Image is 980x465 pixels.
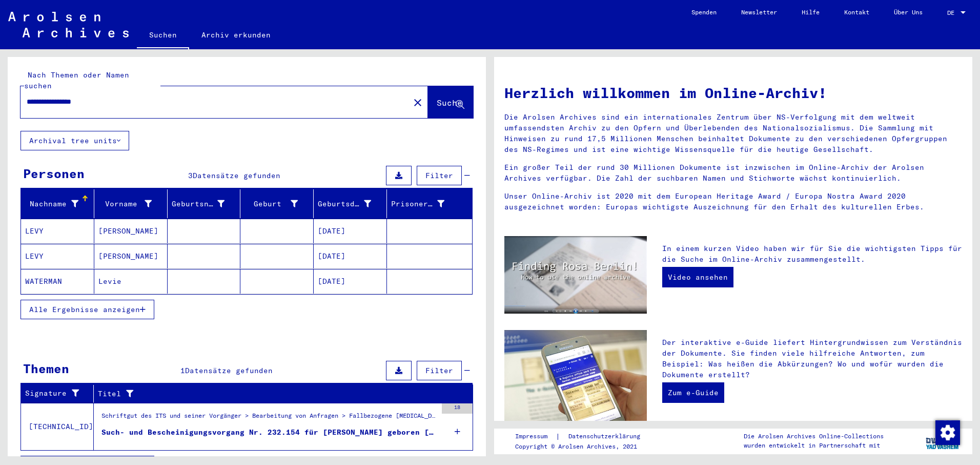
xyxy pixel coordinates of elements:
[101,411,437,425] div: Schriftgut des ITS und seiner Vorgänger > Bearbeitung von Anfragen > Fallbezogene [MEDICAL_DATA] ...
[25,388,80,399] div: Signature
[98,385,460,402] div: Titel
[98,389,447,399] div: Titel
[662,337,962,380] p: Der interaktive e-Guide liefert Hintergrundwissen zum Verständnis der Dokumente. Sie finden viele...
[185,366,273,375] span: Datensätze gefunden
[407,92,428,112] button: Clear
[21,219,94,243] mat-cell: LEVY
[240,189,314,218] mat-header-cell: Geburt‏
[25,385,93,402] div: Signature
[189,23,283,47] a: Archiv erkunden
[442,403,473,414] div: 18
[137,23,189,49] a: Suchen
[504,112,962,155] p: Die Arolsen Archives sind ein internationales Zentrum über NS-Verfolgung mit dem weltweit umfasse...
[744,432,884,441] p: Die Arolsen Archives Online-Collections
[437,98,462,108] span: Suche
[314,244,387,268] mat-cell: [DATE]
[662,382,724,403] a: Zum e-Guide
[318,199,371,209] div: Geburtsdatum
[188,171,193,180] span: 3
[172,199,225,209] div: Geburtsname
[504,236,647,314] img: video.jpg
[172,196,240,212] div: Geburtsname
[244,199,298,209] div: Geburt‏
[314,269,387,294] mat-cell: [DATE]
[515,442,652,451] p: Copyright © Arolsen Archives, 2021
[314,189,387,218] mat-header-cell: Geburtsdatum
[391,199,444,209] div: Prisoner #
[94,219,168,243] mat-cell: [PERSON_NAME]
[504,162,962,184] p: Ein großer Teil der rund 30 Millionen Dokumente ist inzwischen im Online-Archiv der Arolsen Archi...
[515,431,652,442] div: |
[21,269,94,294] mat-cell: WATERMAN
[23,164,85,183] div: Personen
[935,420,959,444] div: Zustimmung ändern
[98,196,167,212] div: Vorname
[21,131,129,150] button: Archival tree units
[168,189,241,218] mat-header-cell: Geburtsname
[515,431,556,442] a: Impressum
[101,427,437,438] div: Such- und Bescheinigungsvorgang Nr. 232.154 für [PERSON_NAME] geboren [DEMOGRAPHIC_DATA]
[25,196,94,212] div: Nachname
[744,441,884,450] p: wurden entwickelt in Partnerschaft mit
[314,219,387,243] mat-cell: [DATE]
[94,189,168,218] mat-header-cell: Vorname
[23,359,69,378] div: Themen
[947,9,958,16] span: DE
[412,96,424,109] mat-icon: close
[504,330,647,425] img: eguide.jpg
[560,431,652,442] a: Datenschutzerklärung
[98,199,152,209] div: Vorname
[662,243,962,265] p: In einem kurzen Video haben wir für Sie die wichtigsten Tipps für die Suche im Online-Archiv zusa...
[318,196,386,212] div: Geburtsdatum
[391,196,460,212] div: Prisoner #
[244,196,313,212] div: Geburt‏
[21,300,154,319] button: Alle Ergebnisse anzeigen
[924,428,962,454] img: yv_logo.png
[417,361,462,380] button: Filter
[504,191,962,212] p: Unser Online-Archiv ist 2020 mit dem European Heritage Award / Europa Nostra Award 2020 ausgezeic...
[94,269,168,294] mat-cell: Levie
[428,86,473,118] button: Suche
[425,366,453,375] span: Filter
[24,70,129,90] mat-label: Nach Themen oder Namen suchen
[504,82,962,104] h1: Herzlich willkommen im Online-Archiv!
[193,171,280,180] span: Datensätze gefunden
[417,166,462,185] button: Filter
[29,305,140,314] span: Alle Ergebnisse anzeigen
[25,199,78,209] div: Nachname
[425,171,453,180] span: Filter
[94,244,168,268] mat-cell: [PERSON_NAME]
[21,189,94,218] mat-header-cell: Nachname
[180,366,185,375] span: 1
[662,267,733,287] a: Video ansehen
[21,403,94,450] td: [TECHNICAL_ID]
[21,244,94,268] mat-cell: LEVY
[387,189,472,218] mat-header-cell: Prisoner #
[935,420,960,445] img: Zustimmung ändern
[8,12,129,37] img: Arolsen_neg.svg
